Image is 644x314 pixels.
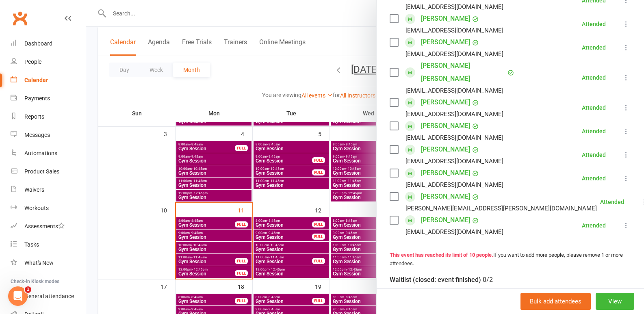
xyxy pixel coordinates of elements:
div: Automations [24,150,57,156]
div: [EMAIL_ADDRESS][DOMAIN_NAME] [405,85,503,96]
a: Tasks [11,236,86,254]
div: [PERSON_NAME][EMAIL_ADDRESS][PERSON_NAME][DOMAIN_NAME] [405,203,597,214]
a: [PERSON_NAME] [421,167,470,180]
a: Clubworx [10,8,30,28]
a: General attendance kiosk mode [11,287,86,305]
a: [PERSON_NAME] [PERSON_NAME] [421,59,505,85]
div: Attended [582,152,606,158]
a: Automations [11,144,86,162]
a: Calendar [11,71,86,89]
div: [EMAIL_ADDRESS][DOMAIN_NAME] [405,25,503,36]
div: Attended [582,128,606,134]
div: Messages [24,132,50,138]
div: Waivers [24,186,44,193]
div: Attended [582,105,606,110]
div: [EMAIL_ADDRESS][DOMAIN_NAME] [405,109,503,119]
a: [PERSON_NAME] [421,214,470,227]
a: Payments [11,89,86,108]
a: [PERSON_NAME] [421,12,470,25]
div: Assessments [24,223,65,230]
div: Dashboard [24,40,52,47]
div: If you want to add more people, please remove 1 or more attendees. [390,251,631,268]
div: Tasks [24,241,39,248]
a: Waivers [11,181,86,199]
a: [PERSON_NAME] [421,119,470,132]
div: [EMAIL_ADDRESS][DOMAIN_NAME] [405,132,503,143]
div: The waitlist for this event is currently empty. [390,288,631,298]
a: [PERSON_NAME] [421,96,470,109]
div: People [24,58,41,65]
div: [EMAIL_ADDRESS][DOMAIN_NAME] [405,180,503,190]
a: Dashboard [11,35,86,53]
a: [PERSON_NAME] [421,190,470,203]
a: Assessments [11,217,86,236]
div: Attended [582,21,606,27]
span: (closed: event finished) [413,276,481,284]
iframe: Intercom live chat [8,286,28,306]
div: Reports [24,113,44,120]
button: View [596,293,634,310]
div: Workouts [24,205,49,211]
a: [PERSON_NAME] [421,143,470,156]
a: Messages [11,126,86,144]
div: 0/2 [483,274,493,286]
a: Workouts [11,199,86,217]
div: [EMAIL_ADDRESS][DOMAIN_NAME] [405,227,503,237]
div: Product Sales [24,168,59,175]
div: Attended [582,45,606,50]
div: Payments [24,95,50,102]
a: [PERSON_NAME] [421,36,470,49]
a: People [11,53,86,71]
div: Attended [582,75,606,80]
div: Attended [600,199,624,205]
div: [EMAIL_ADDRESS][DOMAIN_NAME] [405,156,503,167]
div: [EMAIL_ADDRESS][DOMAIN_NAME] [405,2,503,12]
strong: This event has reached its limit of 10 people. [390,252,493,258]
div: [EMAIL_ADDRESS][DOMAIN_NAME] [405,49,503,59]
div: Calendar [24,77,48,83]
div: Attended [582,223,606,228]
button: Bulk add attendees [520,293,591,310]
div: Attended [582,175,606,181]
div: Waitlist [390,274,493,286]
div: What's New [24,260,54,266]
a: Product Sales [11,162,86,181]
a: What's New [11,254,86,272]
div: General attendance [24,293,74,299]
a: Reports [11,108,86,126]
span: 1 [25,286,31,293]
